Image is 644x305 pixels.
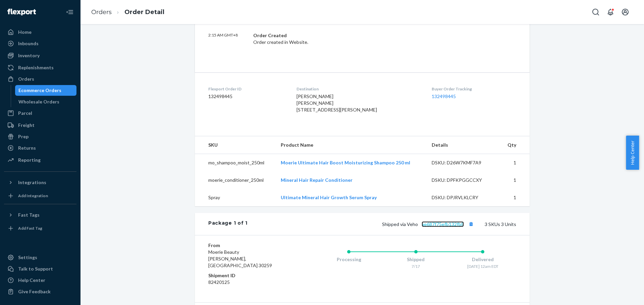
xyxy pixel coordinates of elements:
[432,93,456,99] a: 132498445
[18,40,39,47] div: Inbounds
[432,86,516,92] dt: Buyer Order Tracking
[4,263,76,274] a: Talk to Support
[18,98,59,105] div: Wholesale Orders
[4,275,76,286] a: Help Center
[626,136,639,170] button: Help Center
[18,277,45,284] div: Help Center
[449,256,516,263] div: Delivered
[382,256,449,263] div: Shipped
[315,256,382,263] div: Processing
[500,154,530,171] td: 1
[4,143,76,153] a: Returns
[382,221,475,227] span: Shipped via Veho
[91,8,112,16] a: Orders
[500,136,530,154] th: Qty
[195,154,275,171] td: mo_shampoo_moist_250ml
[4,62,76,73] a: Replenishments
[208,279,288,286] dd: 82420125
[18,288,51,295] div: Give Feedback
[18,193,48,199] div: Add Integration
[15,96,77,107] a: Wholesale Orders
[18,52,40,59] div: Inventory
[18,225,42,231] div: Add Fast Tag
[208,86,286,92] dt: Flexport Order ID
[432,177,495,183] div: DSKU: DPFKPGGCCXY
[208,220,248,228] div: Package 1 of 1
[4,155,76,165] a: Reporting
[432,194,495,201] div: DSKU: DPJRVLKLCRY
[18,179,46,186] div: Integrations
[18,110,32,117] div: Parcel
[253,32,451,39] div: Order Created
[275,136,426,154] th: Product Name
[422,221,464,227] a: ae687f75efb132fb8
[426,136,500,154] th: Details
[4,74,76,84] a: Orders
[281,195,377,200] a: Ultimate Mineral Hair Growth Serum Spray
[467,220,475,228] button: Copy tracking number
[18,76,34,82] div: Orders
[7,9,36,15] img: Flexport logo
[208,32,248,46] p: 2:15 AM GMT+8
[281,160,410,165] a: Moerie Ultimate Hair Boost Moisturizing Shampoo 250 ml
[18,87,61,94] div: Ecommerce Orders
[4,131,76,142] a: Prep
[4,50,76,61] a: Inventory
[18,133,29,140] div: Prep
[208,242,288,249] dt: From
[4,223,76,234] a: Add Fast Tag
[15,85,77,96] a: Ecommerce Orders
[297,86,421,92] dt: Destination
[4,108,76,119] a: Parcel
[248,220,516,228] div: 3 SKUs 3 Units
[500,171,530,189] td: 1
[4,38,76,49] a: Inbounds
[449,263,516,269] div: [DATE] 12am EDT
[4,177,76,188] button: Integrations
[18,145,36,151] div: Returns
[4,286,76,297] button: Give Feedback
[4,120,76,131] a: Freight
[604,5,617,19] button: Open notifications
[4,210,76,220] button: Fast Tags
[500,189,530,206] td: 1
[18,212,40,218] div: Fast Tags
[281,177,353,183] a: Mineral Hair Repair Conditioner
[4,27,76,37] a: Home
[208,249,272,268] span: Moerie Beauty [PERSON_NAME], [GEOGRAPHIC_DATA] 30259
[195,171,275,189] td: moerie_conditioner_250ml
[18,254,37,261] div: Settings
[18,29,32,35] div: Home
[208,272,288,279] dt: Shipment ID
[382,263,449,269] div: 7/17
[208,93,286,100] dd: 132498445
[18,64,54,71] div: Replenishments
[589,5,602,19] button: Open Search Box
[195,189,275,206] td: Spray
[619,5,632,19] button: Open account menu
[195,136,275,154] th: SKU
[124,8,164,16] a: Order Detail
[86,2,170,22] ol: breadcrumbs
[297,93,377,112] span: [PERSON_NAME] [PERSON_NAME] [STREET_ADDRESS][PERSON_NAME]
[18,157,41,163] div: Reporting
[432,159,495,166] div: DSKU: D26W7KMF7A9
[253,32,451,46] div: Order created in Website.
[4,190,76,201] a: Add Integration
[63,5,76,19] button: Close Navigation
[4,252,76,263] a: Settings
[18,265,53,272] div: Talk to Support
[18,122,35,129] div: Freight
